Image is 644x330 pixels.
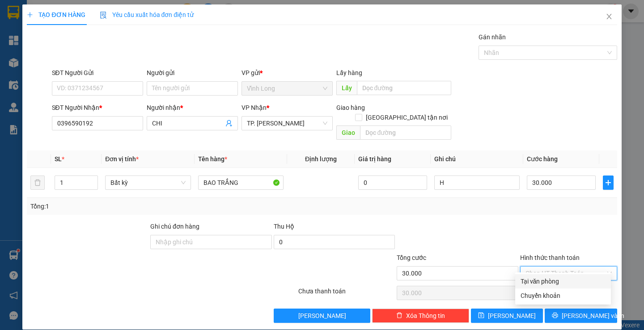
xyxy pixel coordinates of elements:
span: TẠO ĐƠN HÀNG [27,11,85,18]
span: Tên hàng [198,155,227,163]
span: Nhận: [58,8,80,18]
button: [PERSON_NAME] [274,309,371,323]
button: delete [30,175,45,190]
span: Giao [336,125,360,140]
span: delete [396,312,402,319]
span: VP Nhận [241,104,267,111]
span: [PERSON_NAME] và In [562,311,624,321]
span: Đơn vị tính [105,155,139,163]
span: [GEOGRAPHIC_DATA] tận nơi [362,113,451,122]
div: Người nhận [147,103,238,113]
span: close [606,13,613,20]
span: Lấy hàng [336,69,362,76]
span: SL [55,155,62,163]
label: Hình thức thanh toán [520,254,580,261]
span: Thu rồi : [7,58,33,67]
span: plus [603,179,613,186]
span: Tổng cước [397,254,426,261]
div: Chưa thanh toán [297,286,396,302]
input: VD: Bàn, Ghế [198,175,284,190]
span: Cước hàng [527,155,558,163]
th: Ghi chú [431,150,523,168]
div: Tổng: 1 [30,201,249,211]
input: Dọc đường [357,81,451,95]
span: [PERSON_NAME] [488,311,536,321]
label: Ghi chú đơn hàng [150,223,199,230]
div: Vĩnh Long [8,8,52,29]
div: TRUNG [58,29,130,40]
button: deleteXóa Thông tin [372,309,469,323]
span: Thu Hộ [274,223,294,230]
input: Ghi chú đơn hàng [150,235,272,249]
input: Dọc đường [360,125,451,140]
span: Xóa Thông tin [406,311,445,321]
div: 30.000 [7,58,53,78]
div: VP gửi [241,68,333,78]
button: Close [597,4,622,29]
div: 0363792418 [58,40,130,52]
span: Bất kỳ [110,176,185,189]
label: Gán nhãn [479,33,506,41]
button: save[PERSON_NAME] [471,309,543,323]
span: printer [552,312,558,319]
span: plus [27,12,33,18]
div: Chuyển khoản [521,291,606,301]
span: Giao hàng [336,104,365,111]
span: Giá trị hàng [358,155,391,163]
span: [PERSON_NAME] [298,311,346,321]
input: 0 [358,175,427,190]
span: user-add [225,120,233,127]
div: SĐT Người Gửi [52,68,143,78]
span: Vĩnh Long [247,82,327,95]
span: Lấy [336,81,357,95]
span: Định lượng [305,155,337,163]
div: Tại văn phòng [521,276,606,286]
span: Gửi: [8,8,21,18]
img: icon [100,12,107,19]
div: Người gửi [147,68,238,78]
button: plus [603,175,614,190]
span: save [478,312,484,319]
span: Yêu cầu xuất hóa đơn điện tử [100,11,194,18]
span: TP. Hồ Chí Minh [247,117,327,130]
button: printer[PERSON_NAME] và In [545,309,617,323]
input: Ghi Chú [434,175,520,190]
div: SĐT Người Nhận [52,103,143,113]
div: TP. [PERSON_NAME] [58,8,130,29]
